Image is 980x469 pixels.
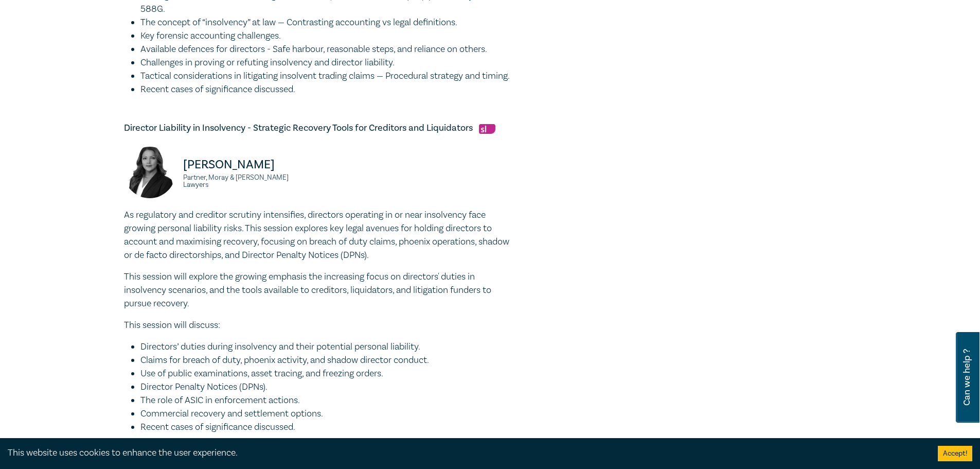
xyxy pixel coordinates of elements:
img: Substantive Law [479,124,495,134]
li: Commercial recovery and settlement options. [140,407,515,421]
p: This session will discuss: [124,319,515,332]
li: Director Penalty Notices (DPNs). [140,380,515,394]
li: Recent cases of significance discussed. [140,421,515,434]
p: As regulatory and creditor scrutiny intensifies, directors operating in or near insolvency face g... [124,209,515,262]
li: The role of ASIC in enforcement actions. [140,394,515,407]
li: Recent cases of significance discussed. [140,83,515,96]
li: Challenges in proving or refuting insolvency and director liability. [140,56,515,70]
li: Available defences for directors - Safe harbour, reasonable steps, and reliance on others. [140,43,515,56]
p: This session will explore the growing emphasis the increasing focus on directors' duties in insol... [124,270,515,310]
li: Key forensic accounting challenges. [140,29,515,43]
li: Tactical considerations in litigating insolvent trading claims — Procedural strategy and timing. [140,70,515,83]
p: [PERSON_NAME] [183,157,313,173]
button: Accept cookies [938,446,972,461]
li: Directors’ duties during insolvency and their potential personal liability. [140,340,515,354]
small: Partner, Moray & [PERSON_NAME] Lawyers [183,174,313,188]
li: The concept of “insolvency” at law — Contrasting accounting vs legal definitions. [140,16,515,29]
li: Claims for breach of duty, phoenix activity, and shadow director conduct. [140,354,515,367]
li: Use of public examinations, asset tracing, and freezing orders. [140,367,515,380]
h5: Director Liability in Insolvency - Strategic Recovery Tools for Creditors and Liquidators [124,122,515,134]
span: Can we help ? [962,338,972,416]
img: Radhika Kanhai [124,147,175,198]
div: This website uses cookies to enhance the user experience. [8,446,922,460]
